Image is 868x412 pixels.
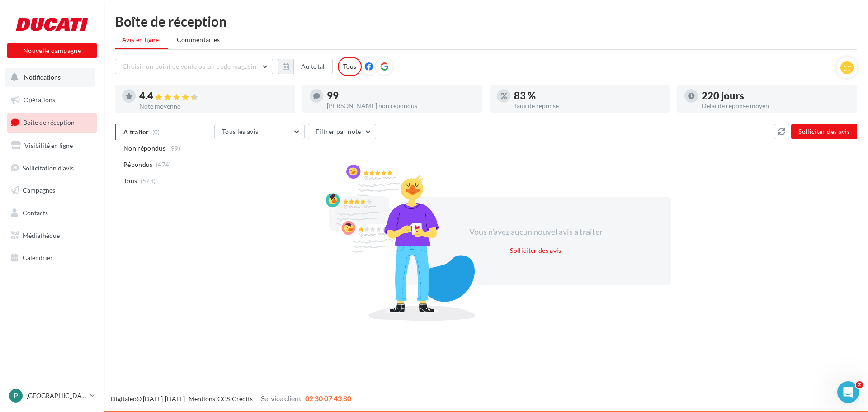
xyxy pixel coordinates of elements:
[214,124,305,139] button: Tous les avis
[5,248,99,267] a: Calendrier
[139,103,288,109] div: Note moyenne
[24,142,73,149] span: Visibilité en ligne
[327,103,476,109] div: [PERSON_NAME] non répondus
[856,381,863,388] span: 2
[7,43,97,58] button: Nouvelle campagne
[23,164,74,171] span: Sollicitation d'avis
[123,62,256,70] span: Choisir un point de vente ou un code magasin
[837,381,859,403] iframe: Intercom live chat
[5,181,99,200] a: Campagnes
[506,245,565,256] button: Solliciter des avis
[23,232,60,239] span: Médiathèque
[115,59,273,74] button: Choisir un point de vente ou un code magasin
[5,68,95,87] button: Notifications
[278,59,333,74] button: Au total
[791,124,857,139] button: Solliciter des avis
[5,204,99,223] a: Contacts
[24,96,55,104] span: Opérations
[308,124,376,139] button: Filtrer par note
[115,14,857,28] div: Boîte de réception
[141,177,156,185] span: (573)
[458,226,613,238] div: Vous n'avez aucun nouvel avis à traiter
[338,57,362,76] div: Tous
[293,59,333,74] button: Au total
[177,35,220,44] span: Commentaires
[702,103,850,109] div: Délai de réponse moyen
[123,176,137,185] span: Tous
[189,395,215,403] a: Mentions
[156,161,171,168] span: (474)
[14,391,18,400] span: P
[702,91,850,101] div: 220 jours
[24,73,61,81] span: Notifications
[169,145,180,152] span: (99)
[23,118,75,126] span: Boîte de réception
[5,113,99,132] a: Boîte de réception
[217,395,230,403] a: CGS
[5,136,99,155] a: Visibilité en ligne
[23,186,55,194] span: Campagnes
[514,103,663,109] div: Taux de réponse
[123,160,153,169] span: Répondus
[514,91,663,101] div: 83 %
[5,226,99,245] a: Médiathèque
[111,395,351,403] span: © [DATE]-[DATE] - - -
[305,394,351,403] span: 02 30 07 43 80
[111,395,137,403] a: Digitaleo
[261,394,302,403] span: Service client
[23,209,48,217] span: Contacts
[5,90,99,109] a: Opérations
[327,91,476,101] div: 99
[23,254,53,261] span: Calendrier
[123,144,165,153] span: Non répondus
[5,159,99,178] a: Sollicitation d'avis
[7,387,97,404] a: P [GEOGRAPHIC_DATA]
[232,395,253,403] a: Crédits
[139,91,288,101] div: 4.4
[222,128,259,135] span: Tous les avis
[26,391,86,400] p: [GEOGRAPHIC_DATA]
